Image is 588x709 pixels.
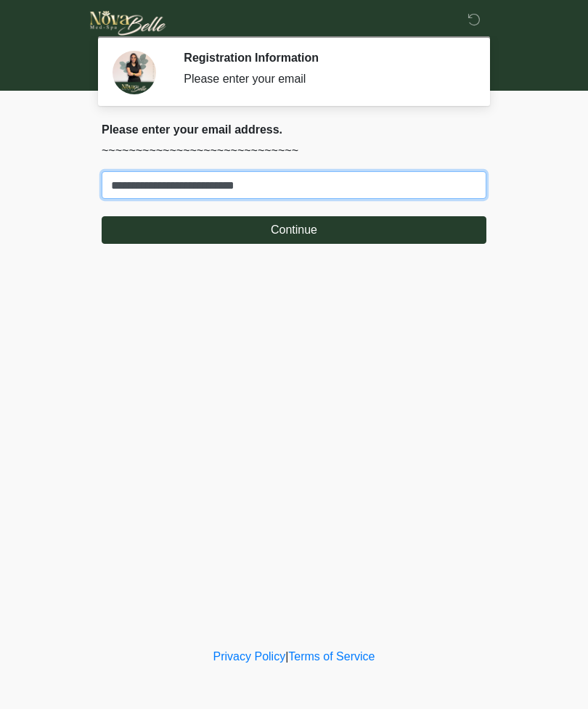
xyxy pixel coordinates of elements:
[102,216,486,244] button: Continue
[285,650,288,663] a: |
[184,51,465,65] h2: Registration Information
[87,11,169,36] img: Novabelle medspa Logo
[288,650,375,663] a: Terms of Service
[213,650,286,663] a: Privacy Policy
[102,142,486,160] p: ~~~~~~~~~~~~~~~~~~~~~~~~~~~~~
[113,51,156,94] img: Agent Avatar
[184,70,465,88] div: Please enter your email
[102,123,486,136] h2: Please enter your email address.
